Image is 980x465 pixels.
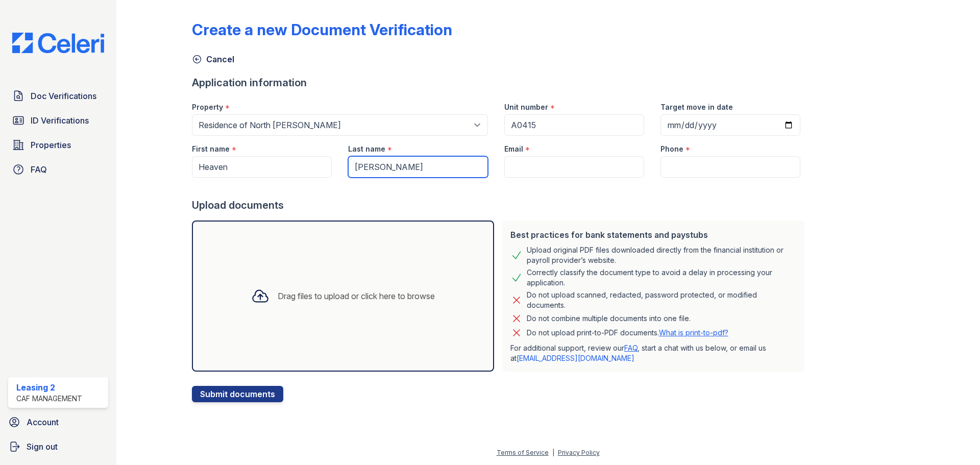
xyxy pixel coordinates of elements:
[660,102,733,112] label: Target move in date
[517,354,634,362] a: [EMAIL_ADDRESS][DOMAIN_NAME]
[552,449,554,456] div: |
[527,312,691,325] div: Do not combine multiple documents into one file.
[16,381,82,394] div: Leasing 2
[510,343,796,363] p: For additional support, review our , start a chat with us below, or email us at
[527,290,796,310] div: Do not upload scanned, redacted, password protected, or modified documents.
[192,144,230,154] label: First name
[624,344,638,352] a: FAQ
[31,114,89,127] span: ID Verifications
[8,159,108,180] a: FAQ
[192,53,234,65] a: Cancel
[192,20,452,39] div: Create a new Document Verification
[278,290,435,302] div: Drag files to upload or click here to browse
[31,163,47,176] span: FAQ
[504,144,523,154] label: Email
[27,416,59,428] span: Account
[31,90,96,102] span: Doc Verifications
[31,139,71,151] span: Properties
[4,412,112,432] a: Account
[192,76,808,90] div: Application information
[192,198,808,212] div: Upload documents
[8,110,108,131] a: ID Verifications
[16,394,82,404] div: CAF Management
[8,135,108,155] a: Properties
[4,33,112,53] img: CE_Logo_Blue-a8612792a0a2168367f1c8372b55b34899dd931a85d93a1a3d3e32e68fde9ad4.png
[192,102,223,112] label: Property
[8,86,108,106] a: Doc Verifications
[348,144,385,154] label: Last name
[527,245,796,265] div: Upload original PDF files downloaded directly from the financial institution or payroll provider’...
[660,144,683,154] label: Phone
[510,229,796,241] div: Best practices for bank statements and paystubs
[497,449,549,456] a: Terms of Service
[27,440,58,453] span: Sign out
[4,436,112,457] a: Sign out
[527,267,796,288] div: Correctly classify the document type to avoid a delay in processing your application.
[504,102,548,112] label: Unit number
[558,449,600,456] a: Privacy Policy
[527,328,728,338] p: Do not upload print-to-PDF documents.
[659,328,728,337] a: What is print-to-pdf?
[192,386,283,402] button: Submit documents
